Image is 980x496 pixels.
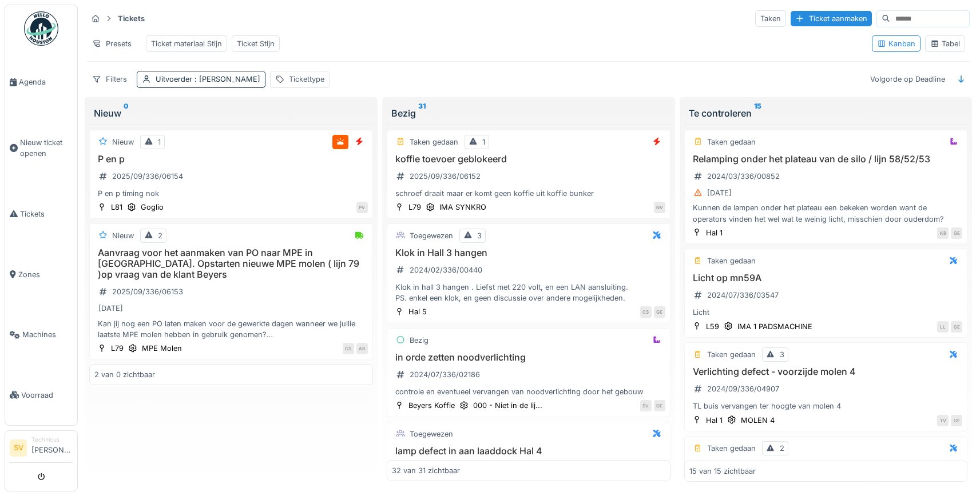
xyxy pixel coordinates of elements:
[410,369,480,380] div: 2024/07/336/02186
[654,306,665,318] div: GE
[392,465,460,476] div: 32 van 31 zichtbaar
[640,306,652,318] div: CS
[156,74,260,85] div: Uitvoerder
[392,247,665,258] h3: Klok in Hall 3 hangen
[410,137,458,147] div: Taken gedaan
[356,343,368,354] div: AB
[18,269,73,280] span: Zones
[689,106,963,120] div: Te controleren
[192,75,260,83] span: : [PERSON_NAME]
[410,265,482,275] div: 2024/02/336/00440
[112,137,134,147] div: Nieuw
[707,171,780,182] div: 2024/03/336/00852
[707,290,779,301] div: 2024/07/336/03547
[477,230,482,241] div: 3
[689,366,963,377] h3: Verlichting defect - voorzijde molen 4
[410,230,453,241] div: Toegewezen
[951,321,962,333] div: GE
[706,227,723,238] div: Hal 1
[392,352,665,363] h3: in orde zetten noodverlichting
[439,202,486,213] div: IMA SYNKRO
[158,230,162,241] div: 2
[951,227,962,239] div: GE
[689,202,963,224] div: Kunnen de lampen onder het plateau een bekeken worden want de operators vinden het wel wat te wei...
[87,35,137,52] div: Presets
[5,52,77,113] a: Agenda
[654,400,665,411] div: GE
[87,71,132,87] div: Filters
[408,306,427,317] div: Hal 5
[689,465,756,476] div: 15 van 15 zichtbaar
[937,227,949,239] div: KB
[289,74,324,85] div: Tickettype
[10,435,73,463] a: SV Technicus[PERSON_NAME]
[112,171,183,182] div: 2025/09/336/06154
[654,202,665,213] div: NV
[937,321,949,333] div: LL
[24,11,58,46] img: Badge_color-CXgf-gQk.svg
[780,349,784,360] div: 3
[5,244,77,305] a: Zones
[158,137,161,147] div: 1
[741,415,775,426] div: MOLEN 4
[482,137,485,147] div: 1
[392,282,665,303] div: Klok in hall 3 hangen . Liefst met 220 volt, en een LAN aansluiting. PS. enkel een klok, en geen ...
[111,343,124,354] div: L79
[930,38,960,49] div: Tabel
[94,154,368,165] h3: P en p
[410,335,428,346] div: Bezig
[31,435,73,460] li: [PERSON_NAME]
[707,137,756,147] div: Taken gedaan
[706,415,723,426] div: Hal 1
[113,13,149,24] strong: Tickets
[689,273,963,283] h3: Licht op mn59A
[689,307,963,318] div: Licht
[10,439,27,457] li: SV
[94,369,155,380] div: 2 van 0 zichtbaar
[141,202,164,213] div: Goglio
[5,184,77,245] a: Tickets
[392,154,665,165] h3: koffie toevoer geblokeerd
[21,390,73,401] span: Voorraad
[706,321,719,332] div: L59
[391,106,666,120] div: Bezig
[142,343,182,354] div: MPE Molen
[151,38,222,49] div: Ticket materiaal Stijn
[112,230,134,241] div: Nieuw
[408,400,455,411] div: Beyers Koffie
[865,71,950,87] div: Volgorde op Deadline
[392,446,665,457] h3: lamp defect in aan laaddock Hal 4
[5,365,77,426] a: Voorraad
[410,429,453,439] div: Toegewezen
[707,349,756,360] div: Taken gedaan
[877,38,915,49] div: Kanban
[237,38,275,49] div: Ticket Stijn
[791,11,872,26] div: Ticket aanmaken
[689,401,963,411] div: TL buis vervangen ter hoogte van molen 4
[707,443,756,454] div: Taken gedaan
[689,154,963,165] h3: Relamping onder het plateau van de silo / lijn 58/52/53
[408,202,421,213] div: L79
[20,137,73,159] span: Nieuw ticket openen
[737,321,812,332] div: IMA 1 PADSMACHINE
[343,343,354,354] div: CS
[707,255,756,266] div: Taken gedaan
[392,188,665,199] div: schroef draait maar er komt geen koffie uit koffie bunker
[20,209,73,219] span: Tickets
[410,171,481,182] div: 2025/09/336/06152
[5,113,77,184] a: Nieuw ticket openen
[707,187,732,198] div: [DATE]
[124,106,129,120] sup: 0
[31,435,73,444] div: Technicus
[112,286,183,297] div: 2025/09/336/06153
[94,318,368,340] div: Kan jij nog een PO laten maken voor de gewerkte dagen wanneer we jullie laatste MPE molen hebben ...
[937,415,949,426] div: TV
[418,106,426,120] sup: 31
[951,415,962,426] div: GE
[755,10,786,27] div: Taken
[356,202,368,213] div: PV
[473,400,542,411] div: 000 - Niet in de lij...
[5,305,77,365] a: Machines
[640,400,652,411] div: SV
[754,106,761,120] sup: 15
